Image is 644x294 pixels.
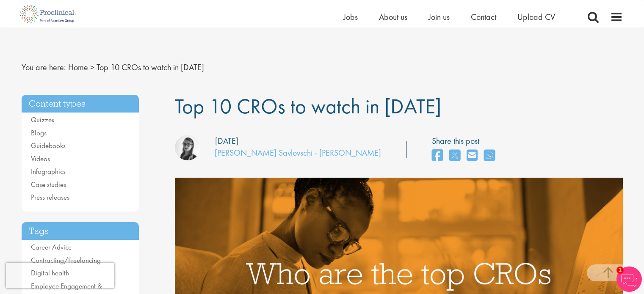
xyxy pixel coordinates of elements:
[31,192,69,202] a: Press releases
[467,147,478,165] a: share on email
[31,167,66,176] a: Infographics
[616,267,624,274] span: 1
[215,147,381,158] a: [PERSON_NAME] Savlovschi - [PERSON_NAME]
[616,267,642,292] img: Chatbot
[97,62,204,73] span: Top 10 CROs to watch in [DATE]
[31,180,66,189] a: Case studies
[343,11,358,22] a: Jobs
[31,154,50,163] a: Videos
[31,115,54,124] a: Quizzes
[175,135,200,160] img: Theodora Savlovschi - Wicks
[90,62,94,73] span: >
[22,62,66,73] span: You are here:
[175,93,441,120] span: Top 10 CROs to watch in [DATE]
[22,222,139,240] h3: Tags
[68,62,88,73] a: breadcrumb link
[22,95,139,113] h3: Content types
[432,135,499,147] label: Share this post
[215,135,238,147] div: [DATE]
[31,128,47,137] a: Blogs
[517,11,555,22] a: Upload CV
[379,11,407,22] a: About us
[449,147,460,165] a: share on twitter
[484,147,495,165] a: share on whats app
[31,256,101,265] a: Contracting/Freelancing
[31,141,66,150] a: Guidebooks
[31,242,72,252] a: Career Advice
[432,147,443,165] a: share on facebook
[471,11,496,22] a: Contact
[428,11,450,22] a: Join us
[6,263,114,288] iframe: reCAPTCHA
